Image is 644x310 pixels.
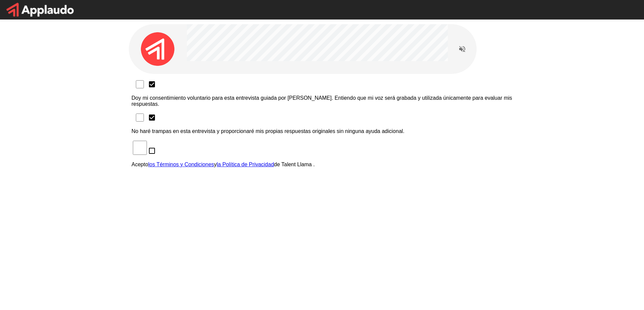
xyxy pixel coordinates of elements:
input: Doy mi consentimiento voluntario para esta entrevista guiada por [PERSON_NAME]. Entiendo que mi v... [133,80,147,88]
img: applaudo_avatar.png [141,32,174,66]
font: Doy mi consentimiento voluntario para esta entrevista guiada por [PERSON_NAME]. Entiendo que mi v... [131,95,512,107]
font: de Talent Llama . [274,162,315,167]
font: y [214,162,217,167]
input: Aceptolos Términos y Condicionesyla Política de Privacidadde Talent Llama . [133,141,147,155]
a: la Política de Privacidad [217,162,274,167]
font: Acepto [131,162,148,167]
a: los Términos y Condiciones [148,162,214,167]
button: Leer las preguntas en voz alta [455,42,469,56]
input: No haré trampas en esta entrevista y proporcionaré mis propias respuestas originales sin ninguna ... [133,114,147,122]
font: No haré trampas en esta entrevista y proporcionaré mis propias respuestas originales sin ninguna ... [131,128,405,134]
